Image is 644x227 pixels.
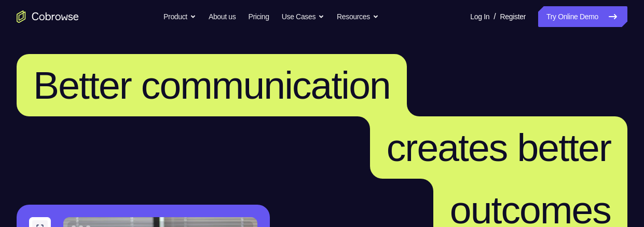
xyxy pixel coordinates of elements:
button: Use Cases [282,6,324,27]
span: creates better [387,126,611,169]
button: Resources [337,6,379,27]
a: Register [500,6,526,27]
a: About us [209,6,236,27]
span: Better communication [33,63,390,107]
a: Pricing [248,6,269,27]
button: Product [163,6,196,27]
a: Try Online Demo [538,6,627,27]
a: Go to the home page [17,10,79,23]
a: Log In [470,6,489,27]
span: / [494,10,496,23]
